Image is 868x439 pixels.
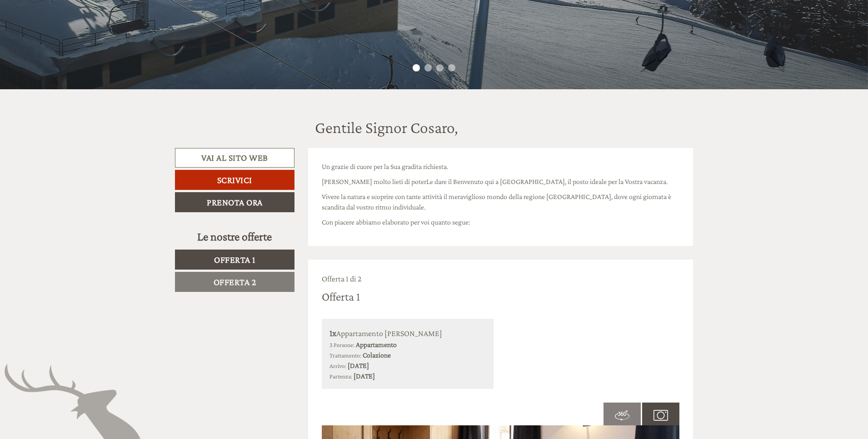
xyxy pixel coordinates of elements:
[363,351,391,359] b: Colazione
[175,192,294,212] a: Prenota ora
[322,217,680,228] p: Con piacere abbiamo elaborato per voi quanto segue:
[329,327,486,340] div: Appartamento [PERSON_NAME]
[322,162,680,172] p: Un grazie di cuore per la Sua gradita richiesta.
[356,341,397,348] b: Appartamento
[322,288,360,305] div: Offerta 1
[322,192,680,213] p: Vivere la natura e scoprire con tante attività il meraviglioso mondo della regione [GEOGRAPHIC_DA...
[329,328,336,338] b: 1x
[329,362,346,369] small: Arrivo:
[329,373,352,380] small: Partenza:
[175,148,294,168] a: Vai al sito web
[322,177,680,187] p: [PERSON_NAME] molto lieti di poterLe dare il Benvenuto qui a [GEOGRAPHIC_DATA], il posto ideale p...
[175,170,294,190] a: Scrivici
[653,408,668,423] img: camera.svg
[175,228,294,245] div: Le nostre offerte
[322,274,361,283] span: Offerta 1 di 2
[329,352,361,359] small: Trattamento:
[214,277,256,287] span: Offerta 2
[329,342,354,348] small: 3 Persone:
[348,362,369,369] b: [DATE]
[315,119,458,137] h1: Gentile Signor Cosaro,
[354,372,375,380] b: [DATE]
[214,255,255,265] span: Offerta 1
[615,408,629,423] img: 360-grad.svg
